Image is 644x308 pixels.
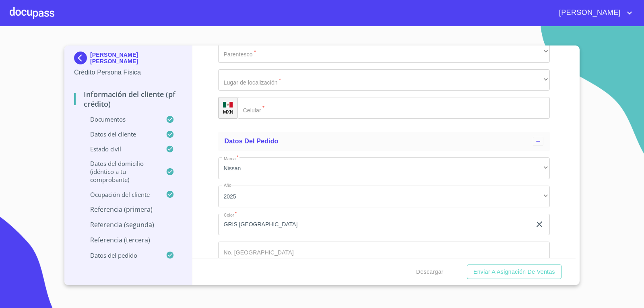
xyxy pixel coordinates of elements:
span: Enviar a Asignación de Ventas [473,267,555,277]
button: Descargar [413,265,447,279]
p: [PERSON_NAME] [PERSON_NAME] [90,52,182,64]
p: Referencia (tercera) [74,236,182,244]
img: R93DlvwvvjP9fbrDwZeCRYBHk45OWMq+AAOlFVsxT89f82nwPLnD58IP7+ANJEaWYhP0Tx8kkA0WlQMPQsAAgwAOmBj20AXj6... [223,102,233,107]
p: Datos del domicilio (idéntico a tu comprobante) [74,159,166,184]
div: Nissan [218,157,550,179]
p: Ocupación del Cliente [74,190,166,198]
div: 2025 [218,186,550,207]
p: Estado Civil [74,145,166,153]
div: ​ [218,41,550,63]
p: Datos del cliente [74,130,166,138]
p: Referencia (primera) [74,205,182,214]
span: Datos del pedido [225,138,279,145]
img: Docupass spot blue [74,52,90,64]
p: Crédito Persona Física [74,68,182,77]
button: Enviar a Asignación de Ventas [467,265,561,279]
div: [PERSON_NAME] [PERSON_NAME] [74,52,182,68]
div: Datos del pedido [218,132,550,151]
button: account of current user [553,6,634,19]
p: Documentos [74,115,166,123]
span: [PERSON_NAME] [553,6,625,19]
p: Información del cliente (PF crédito) [74,89,182,109]
div: ​ [218,69,550,91]
span: Descargar [416,267,444,277]
p: MXN [223,109,233,115]
p: Datos del pedido [74,251,166,259]
button: clear input [535,219,544,229]
p: Referencia (segunda) [74,220,182,229]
